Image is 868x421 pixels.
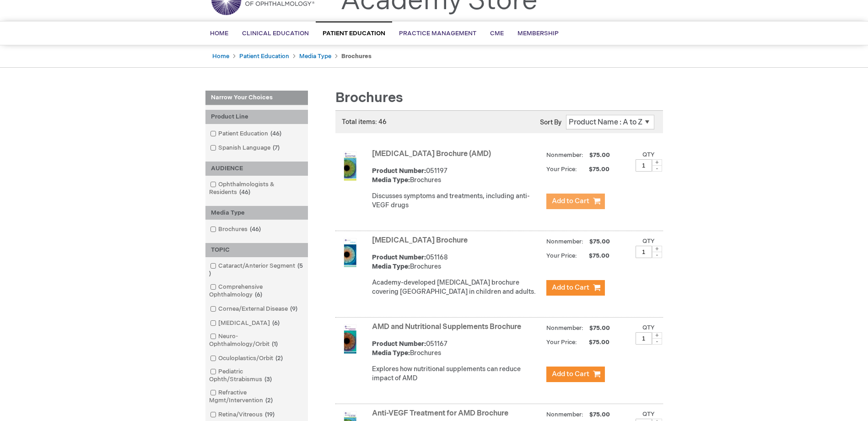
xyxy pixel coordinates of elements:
[546,236,583,248] strong: Nonmember:
[642,151,655,158] label: Qty
[372,167,426,175] strong: Product Number:
[273,355,285,362] span: 2
[208,262,306,278] a: Cataract/Anterior Segment5
[588,411,611,418] span: $75.00
[208,283,306,299] a: Comprehensive Ophthalmology6
[341,53,372,60] strong: Brochures
[209,262,303,277] span: 5
[490,30,504,37] span: CME
[335,238,365,267] img: Amblyopia Brochure
[208,410,278,419] a: Retina/Vitreous19
[205,243,308,257] div: TOPIC
[636,246,652,258] input: Qty
[270,144,282,151] span: 7
[208,305,301,313] a: Cornea/External Disease9
[248,226,263,233] span: 46
[372,409,508,418] a: Anti-VEGF Treatment for AMD Brochure
[335,151,365,181] img: Age-Related Macular Degeneration Brochure (AMD)
[642,410,655,418] label: Qty
[588,324,611,332] span: $75.00
[372,349,410,357] strong: Media Type:
[642,237,655,245] label: Qty
[210,30,228,37] span: Home
[242,30,309,37] span: Clinical Education
[208,144,283,152] a: Spanish Language7
[262,376,274,383] span: 3
[546,339,577,346] strong: Your Price:
[540,119,561,126] label: Sort By
[212,53,229,60] a: Home
[263,397,275,404] span: 2
[205,91,308,105] strong: Narrow Your Choices
[208,367,306,384] a: Pediatric Ophth/Strabismus3
[205,206,308,220] div: Media Type
[263,411,277,418] span: 19
[208,225,264,234] a: Brochures46
[208,354,286,363] a: Oculoplastics/Orbit2
[253,291,264,298] span: 6
[372,236,468,245] a: [MEDICAL_DATA] Brochure
[578,252,611,259] span: $75.00
[372,263,410,270] strong: Media Type:
[335,90,403,106] span: Brochures
[342,118,387,126] span: Total items: 46
[299,53,331,60] a: Media Type
[372,340,542,358] div: 051167 Brochures
[372,254,426,261] strong: Product Number:
[372,253,542,271] div: 051168 Brochures
[546,194,605,209] button: Add to Cart
[270,340,280,348] span: 1
[208,180,306,197] a: Ophthalmologists & Residents46
[239,53,289,60] a: Patient Education
[546,166,577,173] strong: Your Price:
[546,323,583,334] strong: Nonmember:
[208,332,306,349] a: Neuro-Ophthalmology/Orbit1
[372,278,542,297] p: Academy-developed [MEDICAL_DATA] brochure covering [GEOGRAPHIC_DATA] in children and adults.
[399,30,476,37] span: Practice Management
[335,324,365,354] img: AMD and Nutritional Supplements Brochure
[546,252,577,259] strong: Your Price:
[588,151,611,159] span: $75.00
[270,319,282,327] span: 6
[578,166,611,173] span: $75.00
[552,197,589,205] span: Add to Cart
[208,130,285,138] a: Patient Education46
[546,409,583,421] strong: Nonmember:
[372,167,542,185] div: 051197 Brochures
[372,150,491,158] a: [MEDICAL_DATA] Brochure (AMD)
[546,150,583,161] strong: Nonmember:
[372,323,521,331] a: AMD and Nutritional Supplements Brochure
[552,283,589,292] span: Add to Cart
[636,332,652,345] input: Qty
[372,176,410,184] strong: Media Type:
[237,189,253,196] span: 46
[546,367,605,382] button: Add to Cart
[552,370,589,378] span: Add to Cart
[372,340,426,348] strong: Product Number:
[288,305,300,313] span: 9
[208,389,306,405] a: Refractive Mgmt/Intervention2
[205,162,308,176] div: AUDIENCE
[372,365,542,383] p: Explores how nutritional supplements can reduce impact of AMD
[636,159,652,172] input: Qty
[546,280,605,296] button: Add to Cart
[208,319,283,328] a: [MEDICAL_DATA]6
[588,238,611,245] span: $75.00
[578,339,611,346] span: $75.00
[372,192,542,210] p: Discusses symptoms and treatments, including anti-VEGF drugs
[323,30,385,37] span: Patient Education
[268,130,284,137] span: 46
[205,110,308,124] div: Product Line
[642,324,655,331] label: Qty
[518,30,559,37] span: Membership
